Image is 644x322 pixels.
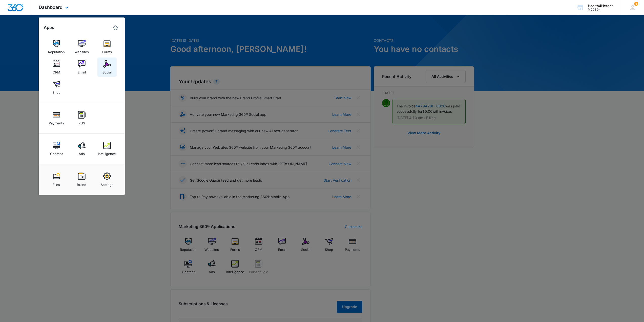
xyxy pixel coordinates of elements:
[52,88,60,94] div: Shop
[39,5,63,10] span: Dashboard
[588,4,614,8] div: account name
[588,8,614,11] div: account id
[53,68,60,74] div: CRM
[47,170,66,189] a: Files
[48,47,65,54] div: Reputation
[78,119,85,125] div: POS
[97,37,117,56] a: Forms
[44,25,54,30] h2: Apps
[79,149,85,156] div: Ads
[72,170,91,189] a: Brand
[102,68,112,74] div: Social
[50,149,63,156] div: Content
[47,139,66,158] a: Content
[72,139,91,158] a: Ads
[78,68,86,74] div: Email
[77,180,86,187] div: Brand
[72,37,91,56] a: Websites
[47,37,66,56] a: Reputation
[97,58,117,77] a: Social
[112,24,120,32] a: Marketing 360® Dashboard
[98,149,116,156] div: Intelligence
[97,170,117,189] a: Settings
[49,119,64,125] div: Payments
[53,180,60,187] div: Files
[47,108,66,128] a: Payments
[634,2,638,6] div: notifications count
[102,47,112,54] div: Forms
[47,58,66,77] a: CRM
[97,139,117,158] a: Intelligence
[72,108,91,128] a: POS
[72,58,91,77] a: Email
[101,180,113,187] div: Settings
[634,2,638,6] span: 1
[74,47,89,54] div: Websites
[47,78,66,97] a: Shop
